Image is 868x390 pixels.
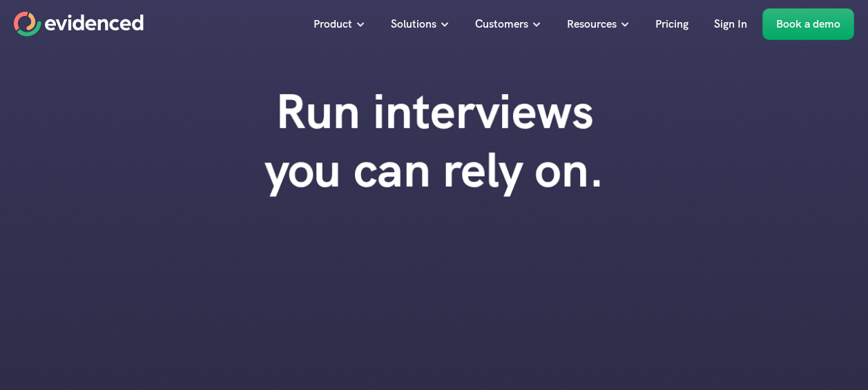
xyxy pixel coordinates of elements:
a: Pricing [645,8,699,40]
p: Customers [475,15,528,33]
p: Resources [567,15,617,33]
a: Sign In [704,8,758,40]
p: Pricing [655,15,688,33]
a: Home [14,12,144,37]
h1: Run interviews you can rely on. [237,83,632,199]
p: Book a demo [776,15,840,33]
p: Sign In [714,15,747,33]
p: Solutions [391,15,436,33]
p: Product [314,15,352,33]
a: Book a demo [762,8,854,40]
